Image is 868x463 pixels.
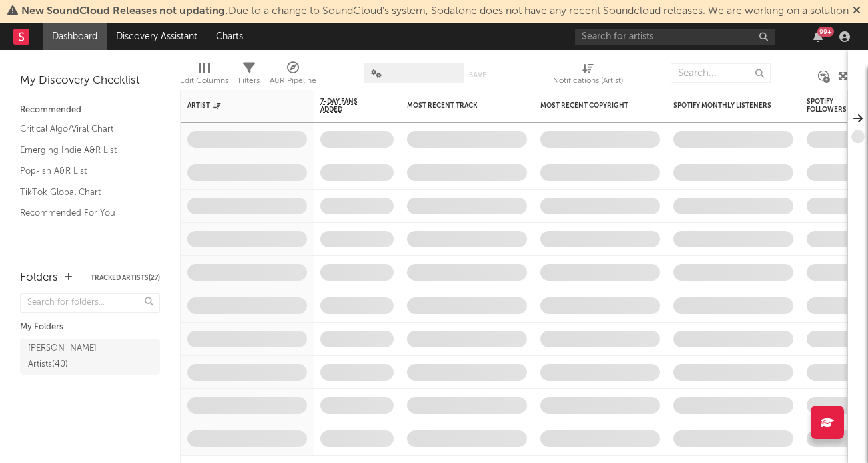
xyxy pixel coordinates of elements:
a: Critical Algo/Viral Chart [20,122,147,136]
div: [PERSON_NAME] Artists ( 40 ) [28,341,122,373]
div: My Folders [20,319,160,335]
div: A&R Pipeline [270,73,316,89]
a: Emerging Indie A&R List [20,143,147,158]
a: Recommended For You [20,206,147,220]
span: : Due to a change to SoundCloud's system, Sodatone does not have any recent Soundcloud releases. ... [21,6,849,17]
button: Save [469,71,486,78]
div: Notifications (Artist) [553,73,623,89]
input: Search for artists [575,29,775,45]
input: Search... [671,63,771,83]
a: [PERSON_NAME] Artists(40) [20,339,160,375]
button: 99+ [813,31,823,42]
span: Dismiss [853,6,861,17]
a: TikTok Global Chart [20,185,147,200]
div: Artist [187,102,287,110]
div: 99 + [817,27,834,37]
div: My Discovery Checklist [20,73,160,89]
div: Recommended [20,102,160,118]
a: Pop-ish A&R List [20,164,147,178]
a: Discovery Assistant [107,23,207,50]
div: Filters [238,57,260,95]
div: A&R Pipeline [270,57,316,95]
div: Folders [20,270,58,286]
div: Most Recent Copyright [540,102,640,110]
button: Tracked Artists(27) [91,275,160,281]
input: Search for folders... [20,293,160,313]
div: Filters [238,73,260,89]
span: New SoundCloud Releases not updating [21,6,225,17]
div: Notifications (Artist) [553,57,623,95]
div: Edit Columns [180,57,228,95]
div: Spotify Followers [807,98,853,114]
div: Edit Columns [180,73,228,89]
a: Charts [207,23,252,50]
div: Spotify Monthly Listeners [673,102,773,110]
div: Most Recent Track [407,102,507,110]
span: 7-Day Fans Added [320,98,374,114]
a: Dashboard [43,23,107,50]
